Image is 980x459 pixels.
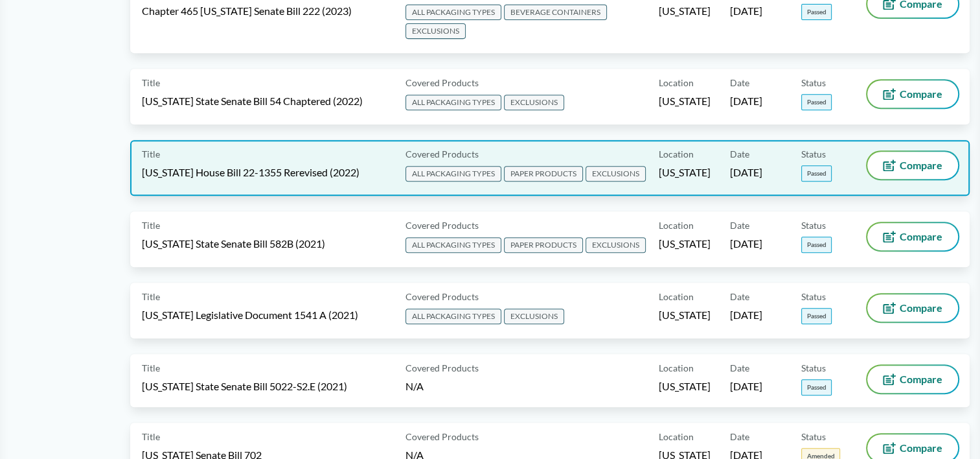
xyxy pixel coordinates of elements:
[504,5,607,20] span: BEVERAGE CONTAINERS
[900,231,942,242] span: Compare
[504,237,583,253] span: PAPER PRODUCTS
[730,430,749,443] span: Date
[659,218,694,232] span: Location
[730,218,749,232] span: Date
[142,379,347,394] span: [US_STATE] State Senate Bill 5022-S2.E (2021)
[405,290,479,303] span: Covered Products
[801,361,826,375] span: Status
[142,237,325,251] span: [US_STATE] State Senate Bill 582B (2021)
[801,308,832,324] span: Passed
[659,4,711,18] span: [US_STATE]
[801,218,826,232] span: Status
[801,147,826,161] span: Status
[659,94,711,108] span: [US_STATE]
[586,166,646,182] span: EXCLUSIONS
[142,308,358,322] span: [US_STATE] Legislative Document 1541 A (2021)
[730,4,762,18] span: [DATE]
[730,165,762,180] span: [DATE]
[142,76,160,89] span: Title
[867,294,958,322] button: Compare
[801,4,832,20] span: Passed
[867,223,958,250] button: Compare
[730,94,762,108] span: [DATE]
[730,147,749,161] span: Date
[801,94,832,110] span: Passed
[801,237,832,253] span: Passed
[405,23,466,39] span: EXCLUSIONS
[405,430,479,443] span: Covered Products
[142,290,160,303] span: Title
[730,237,762,251] span: [DATE]
[142,165,359,180] span: [US_STATE] House Bill 22-1355 Rerevised (2022)
[730,76,749,89] span: Date
[659,165,711,180] span: [US_STATE]
[504,95,564,110] span: EXCLUSIONS
[142,361,160,375] span: Title
[659,430,694,443] span: Location
[142,94,363,108] span: [US_STATE] State Senate Bill 54 Chaptered (2022)
[405,380,424,392] span: N/A
[142,147,160,161] span: Title
[867,366,958,393] button: Compare
[900,374,942,384] span: Compare
[730,290,749,303] span: Date
[405,309,501,324] span: ALL PACKAGING TYPES
[659,308,711,322] span: [US_STATE]
[504,166,583,182] span: PAPER PRODUCTS
[801,165,832,182] span: Passed
[405,361,479,375] span: Covered Products
[405,237,501,253] span: ALL PACKAGING TYPES
[730,361,749,375] span: Date
[900,160,942,171] span: Compare
[900,303,942,313] span: Compare
[586,237,646,253] span: EXCLUSIONS
[801,430,826,443] span: Status
[801,290,826,303] span: Status
[504,309,564,324] span: EXCLUSIONS
[900,89,942,99] span: Compare
[405,76,479,89] span: Covered Products
[730,379,762,394] span: [DATE]
[405,147,479,161] span: Covered Products
[659,76,694,89] span: Location
[659,361,694,375] span: Location
[405,218,479,232] span: Covered Products
[900,443,942,453] span: Compare
[659,379,711,394] span: [US_STATE]
[659,237,711,251] span: [US_STATE]
[142,430,160,443] span: Title
[659,290,694,303] span: Location
[405,95,501,110] span: ALL PACKAGING TYPES
[801,379,832,395] span: Passed
[405,166,501,182] span: ALL PACKAGING TYPES
[142,218,160,232] span: Title
[730,308,762,322] span: [DATE]
[867,80,958,108] button: Compare
[405,5,501,20] span: ALL PACKAGING TYPES
[659,147,694,161] span: Location
[801,76,826,89] span: Status
[142,4,352,18] span: Chapter 465 [US_STATE] Senate Bill 222 (2023)
[867,152,958,179] button: Compare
